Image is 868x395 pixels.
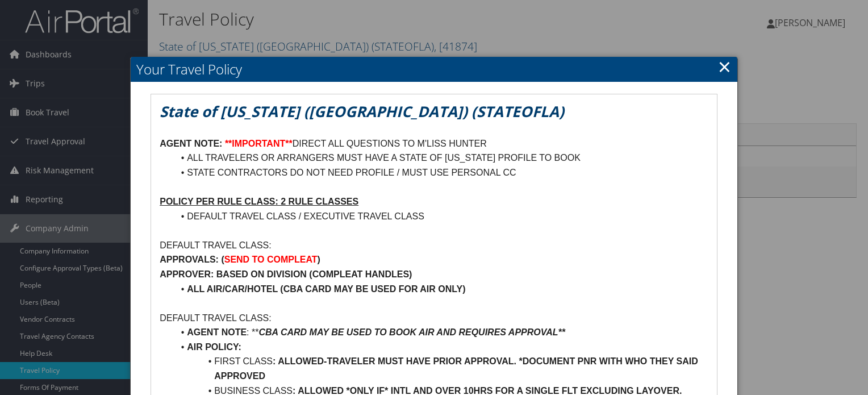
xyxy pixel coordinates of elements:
[224,255,318,264] strong: SEND TO COMPLEAT
[221,255,224,264] strong: (
[187,327,247,337] strong: AGENT NOTE
[318,255,320,264] strong: )
[160,139,222,148] strong: AGENT NOTE:
[160,269,412,279] strong: APPROVER: BASED ON DIVISION (COMPLEAT HANDLES)
[160,101,564,122] em: State of [US_STATE] ([GEOGRAPHIC_DATA]) (STATEOFLA)
[187,284,465,294] strong: ALL AIR/CAR/HOTEL (CBA CARD MAY BE USED FOR AIR ONLY)
[258,327,565,337] em: CBA CARD MAY BE USED TO BOOK AIR AND REQUIRES APPROVAL**
[173,151,708,165] li: ALL TRAVELERS OR ARRANGERS MUST HAVE A STATE OF [US_STATE] PROFILE TO BOOK
[160,255,219,264] strong: APPROVALS:
[131,57,737,82] h2: Your Travel Policy
[160,197,358,206] u: POLICY PER RULE CLASS: 2 RULE CLASSES
[160,136,708,151] p: DIRECT ALL QUESTIONS TO M'LISS HUNTER
[173,354,708,383] li: FIRST CLASS
[187,342,241,352] strong: AIR POLICY:
[214,356,700,381] strong: : ALLOWED-TRAVELER MUST HAVE PRIOR APPROVAL. *DOCUMENT PNR WITH WHO THEY SAID APPROVED
[160,311,708,326] p: DEFAULT TRAVEL CLASS:
[173,209,708,224] li: DEFAULT TRAVEL CLASS / EXECUTIVE TRAVEL CLASS
[160,238,708,253] p: DEFAULT TRAVEL CLASS:
[718,55,731,78] a: Close
[173,165,708,180] li: STATE CONTRACTORS DO NOT NEED PROFILE / MUST USE PERSONAL CC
